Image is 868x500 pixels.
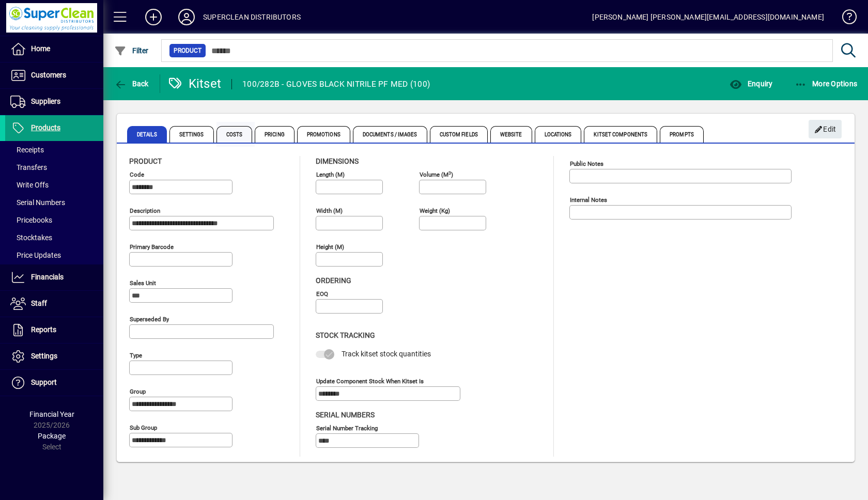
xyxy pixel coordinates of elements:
[814,121,836,138] span: Edit
[255,126,295,143] span: Pricing
[535,126,582,143] span: Locations
[570,196,607,204] mat-label: Internal Notes
[795,80,858,88] span: More Options
[5,159,103,176] a: Transfers
[316,377,424,384] mat-label: Update component stock when kitset is
[316,207,343,214] mat-label: Width (m)
[316,411,375,419] span: Serial Numbers
[10,146,44,154] span: Receipts
[316,171,345,178] mat-label: Length (m)
[130,243,174,251] mat-label: Primary barcode
[114,46,149,55] span: Filter
[5,370,103,396] a: Support
[420,207,450,214] mat-label: Weight (Kg)
[31,44,50,53] span: Home
[31,352,57,360] span: Settings
[31,299,47,307] span: Staff
[170,8,203,26] button: Profile
[10,198,65,207] span: Serial Numbers
[448,170,451,175] sup: 3
[114,80,149,88] span: Back
[129,157,162,165] span: Product
[730,80,772,88] span: Enquiry
[316,331,375,339] span: Stock Tracking
[430,126,488,143] span: Custom Fields
[216,126,253,143] span: Costs
[103,74,160,93] app-page-header-button: Back
[727,74,775,93] button: Enquiry
[130,352,142,359] mat-label: Type
[5,246,103,264] a: Price Updates
[342,350,431,358] span: Track kitset stock quantities
[38,432,66,440] span: Package
[242,76,430,92] div: 100/282B - GLOVES BLACK NITRILE PF MED (100)
[137,8,170,26] button: Add
[31,97,60,105] span: Suppliers
[5,343,103,369] a: Settings
[31,123,60,132] span: Products
[130,207,160,214] mat-label: Description
[5,141,103,159] a: Receipts
[31,378,57,386] span: Support
[792,74,860,93] button: More Options
[203,9,301,25] div: SUPERCLEAN DISTRIBUTORS
[10,181,49,189] span: Write Offs
[112,74,151,93] button: Back
[809,120,842,138] button: Edit
[834,2,855,36] a: Knowledge Base
[5,89,103,115] a: Suppliers
[169,126,214,143] span: Settings
[660,126,704,143] span: Prompts
[5,317,103,343] a: Reports
[10,251,61,259] span: Price Updates
[490,126,532,143] span: Website
[5,229,103,246] a: Stocktakes
[130,279,156,287] mat-label: Sales unit
[297,126,350,143] span: Promotions
[5,264,103,290] a: Financials
[316,424,378,431] mat-label: Serial Number tracking
[130,171,144,178] mat-label: Code
[5,194,103,211] a: Serial Numbers
[5,211,103,229] a: Pricebooks
[168,75,222,92] div: Kitset
[420,171,453,178] mat-label: Volume (m )
[10,233,52,242] span: Stocktakes
[174,45,202,56] span: Product
[130,316,169,323] mat-label: Superseded by
[353,126,427,143] span: Documents / Images
[31,273,64,281] span: Financials
[316,157,359,165] span: Dimensions
[5,62,103,88] a: Customers
[5,176,103,194] a: Write Offs
[10,216,52,224] span: Pricebooks
[127,126,167,143] span: Details
[584,126,657,143] span: Kitset Components
[570,160,603,167] mat-label: Public Notes
[316,243,344,251] mat-label: Height (m)
[10,163,47,171] span: Transfers
[592,9,824,25] div: [PERSON_NAME] [PERSON_NAME][EMAIL_ADDRESS][DOMAIN_NAME]
[5,291,103,317] a: Staff
[316,276,351,285] span: Ordering
[29,410,74,418] span: Financial Year
[316,290,328,298] mat-label: EOQ
[5,36,103,62] a: Home
[31,71,66,79] span: Customers
[130,388,146,395] mat-label: Group
[112,41,151,60] button: Filter
[130,424,157,431] mat-label: Sub group
[31,325,56,334] span: Reports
